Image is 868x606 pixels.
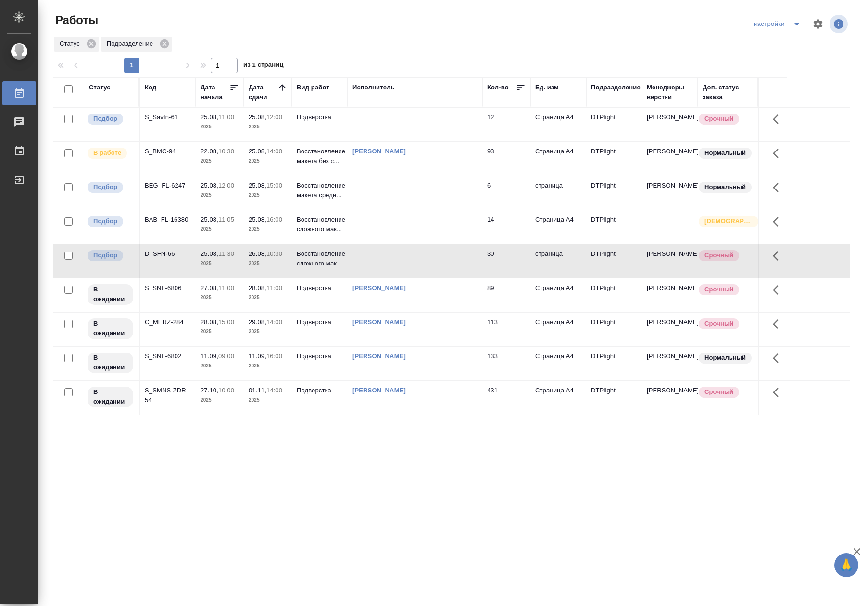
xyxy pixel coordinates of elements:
[482,244,530,278] td: 30
[297,215,343,234] p: Восстановление сложного мак...
[218,250,234,257] p: 11:30
[297,283,343,293] p: Подверстка
[647,249,693,259] p: [PERSON_NAME]
[87,215,134,228] div: Можно подбирать исполнителей
[89,83,111,92] div: Статус
[530,381,586,415] td: Страница А4
[249,122,287,132] p: 2025
[704,251,733,260] p: Срочный
[586,108,642,141] td: DTPlight
[703,83,753,102] div: Доп. статус заказа
[704,387,733,397] p: Срочный
[767,210,790,233] button: Здесь прячутся важные кнопки
[586,381,642,415] td: DTPlight
[530,142,586,176] td: Страница А4
[767,108,790,131] button: Здесь прячутся важные кнопки
[53,13,98,28] span: Работы
[266,284,282,291] p: 11:00
[218,318,234,326] p: 15:00
[93,182,117,192] p: Подбор
[201,114,218,121] p: 25.08,
[249,148,266,155] p: 25.08,
[530,108,586,141] td: Страница А4
[482,278,530,312] td: 89
[201,353,218,360] p: 11.09,
[704,319,733,328] p: Срочный
[145,147,191,156] div: S_BMC-94
[87,283,134,306] div: Исполнитель назначен, приступать к работе пока рано
[751,16,806,32] div: split button
[297,386,343,395] p: Подверстка
[201,395,239,405] p: 2025
[586,347,642,380] td: DTPlight
[586,278,642,312] td: DTPlight
[767,313,790,336] button: Здесь прячутся важные кнопки
[586,176,642,210] td: DTPlight
[201,259,239,268] p: 2025
[266,182,282,189] p: 15:00
[704,353,746,363] p: Нормальный
[145,386,191,405] div: S_SMNS-ZDR-54
[704,148,746,158] p: Нормальный
[352,284,406,291] a: [PERSON_NAME]
[704,285,733,294] p: Срочный
[201,156,239,166] p: 2025
[249,259,287,268] p: 2025
[647,83,693,102] div: Менеджеры верстки
[201,216,218,223] p: 25.08,
[218,114,234,121] p: 11:00
[530,176,586,210] td: страница
[93,216,117,226] p: Подбор
[201,182,218,189] p: 25.08,
[647,386,693,395] p: [PERSON_NAME]
[201,361,239,371] p: 2025
[201,122,239,132] p: 2025
[60,39,83,49] p: Статус
[101,37,172,52] div: Подразделение
[87,147,134,160] div: Исполнитель выполняет работу
[266,387,282,394] p: 14:00
[201,387,218,394] p: 27.10,
[647,147,693,156] p: [PERSON_NAME]
[647,352,693,361] p: [PERSON_NAME]
[530,313,586,346] td: Страница А4
[266,114,282,121] p: 12:00
[352,353,406,360] a: [PERSON_NAME]
[767,381,790,404] button: Здесь прячутся важные кнопки
[243,59,284,73] span: из 1 страниц
[352,83,395,92] div: Исполнитель
[145,113,191,122] div: S_SavIn-61
[352,318,406,326] a: [PERSON_NAME]
[586,244,642,278] td: DTPlight
[107,39,156,49] p: Подразделение
[145,83,156,92] div: Код
[249,250,266,257] p: 26.08,
[93,387,127,406] p: В ожидании
[93,251,117,260] p: Подбор
[93,353,127,372] p: В ожидании
[201,83,229,102] div: Дата начала
[218,353,234,360] p: 09:00
[586,210,642,244] td: DTPlight
[297,317,343,327] p: Подверстка
[249,83,277,102] div: Дата сдачи
[218,182,234,189] p: 12:00
[145,215,191,225] div: BAB_FL-16380
[93,114,117,124] p: Подбор
[218,284,234,291] p: 11:00
[249,156,287,166] p: 2025
[201,327,239,337] p: 2025
[249,318,266,326] p: 29.08,
[352,148,406,155] a: [PERSON_NAME]
[767,142,790,165] button: Здесь прячутся важные кнопки
[530,244,586,278] td: страница
[352,387,406,394] a: [PERSON_NAME]
[647,113,693,122] p: [PERSON_NAME]
[487,83,509,92] div: Кол-во
[530,210,586,244] td: Страница А4
[767,176,790,199] button: Здесь прячутся важные кнопки
[249,182,266,189] p: 25.08,
[834,553,858,577] button: 🙏
[767,244,790,267] button: Здесь прячутся важные кнопки
[249,327,287,337] p: 2025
